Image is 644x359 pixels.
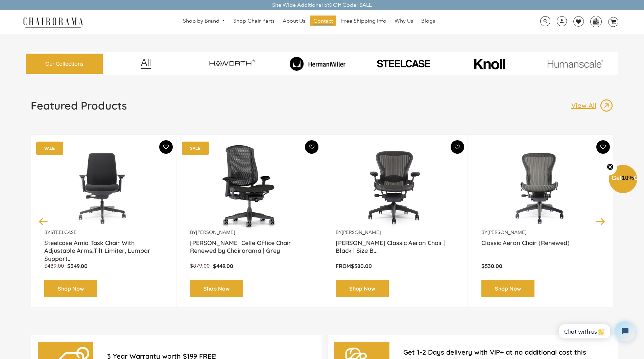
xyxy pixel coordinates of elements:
[421,18,435,25] span: Blogs
[600,99,613,112] img: image_13.png
[44,145,163,229] img: Amia Chair by chairorama.com
[190,145,308,229] a: Herman Miller Celle Office Chair Renewed by Chairorama | Grey - chairorama Herman Miller Celle Of...
[481,229,600,236] p: by
[233,18,275,25] span: Shop Chair Parts
[50,229,77,235] a: Steelcase
[190,146,200,150] text: SALE
[395,18,413,25] span: Why Us
[459,58,520,70] img: image_10_1.png
[127,59,165,69] img: image_12.png
[44,145,163,229] a: Amia Chair by chairorama.com Renewed Amia Chair chairorama.com
[44,229,163,236] p: by
[391,16,416,26] a: Why Us
[44,280,97,298] a: Shop Now
[336,263,454,270] p: From
[44,146,55,150] text: SALE
[116,16,502,28] nav: DesktopNavigation
[180,16,229,26] a: Shop by Brand
[213,263,233,269] span: $449.00
[591,16,601,26] img: WhatsApp_Image_2024-07-12_at_16.23.01.webp
[305,140,318,154] button: Add To Wishlist
[44,263,64,269] span: $489.00
[595,215,606,227] button: Next
[279,16,309,26] a: About Us
[571,99,613,112] a: View All
[190,54,273,73] img: image_7_14f0750b-d084-457f-979a-a1ab9f6582c4.png
[609,166,637,194] div: Get10%OffClose teaser
[481,239,600,256] a: Classic Aeron Chair (Renewed)
[44,239,163,256] a: Steelcase Amia Task Chair With Adjustable Arms,Tilt Limiter, Lumbar Support...
[481,145,600,229] a: Classic Aeron Chair (Renewed) - chairorama Classic Aeron Chair (Renewed) - chairorama
[336,229,454,236] p: by
[190,280,243,298] a: Shop Now
[19,16,87,28] img: chairorama
[362,59,445,69] img: PHOTO-2024-07-09-00-53-10-removebg-preview.png
[534,60,617,68] img: image_11.png
[481,145,600,229] img: Classic Aeron Chair (Renewed) - chairorama
[190,239,308,256] a: [PERSON_NAME] Celle Office Chair Renewed by Chairorama | Grey
[283,18,305,25] span: About Us
[552,316,641,347] iframe: Tidio Chat
[26,54,103,74] a: Our Collections
[603,159,617,175] button: Close teaser
[276,57,359,71] img: image_8_173eb7e0-7579-41b4-bc8e-4ba0b8ba93e8.png
[341,18,386,25] span: Free Shipping Info
[451,140,464,154] button: Add To Wishlist
[336,239,454,256] a: [PERSON_NAME] Classic Aeron Chair | Black | Size B...
[38,215,49,227] button: Previous
[481,280,534,298] a: Shop Now
[196,229,235,235] a: [PERSON_NAME]
[67,263,88,269] span: $349.00
[190,229,308,236] p: by
[418,16,438,26] a: Blogs
[31,99,127,112] h1: Featured Products
[622,175,634,181] span: 10%
[336,145,454,229] img: Herman Miller Classic Aeron Chair | Black | Size B (Renewed) - chairorama
[31,99,127,118] a: Featured Products
[310,16,336,26] a: Contact
[338,16,390,26] a: Free Shipping Info
[230,16,278,26] a: Shop Chair Parts
[313,18,333,25] span: Contact
[481,263,502,269] span: $530.00
[159,140,173,154] button: Add To Wishlist
[487,229,526,235] a: [PERSON_NAME]
[571,101,600,110] p: View All
[190,145,308,229] img: Herman Miller Celle Office Chair Renewed by Chairorama | Grey - chairorama
[336,145,454,229] a: Herman Miller Classic Aeron Chair | Black | Size B (Renewed) - chairorama Herman Miller Classic A...
[351,263,372,269] span: $580.00
[342,229,381,235] a: [PERSON_NAME]
[190,263,210,269] span: $879.00
[596,140,610,154] button: Add To Wishlist
[612,175,643,181] span: Get Off
[336,280,389,298] a: Shop Now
